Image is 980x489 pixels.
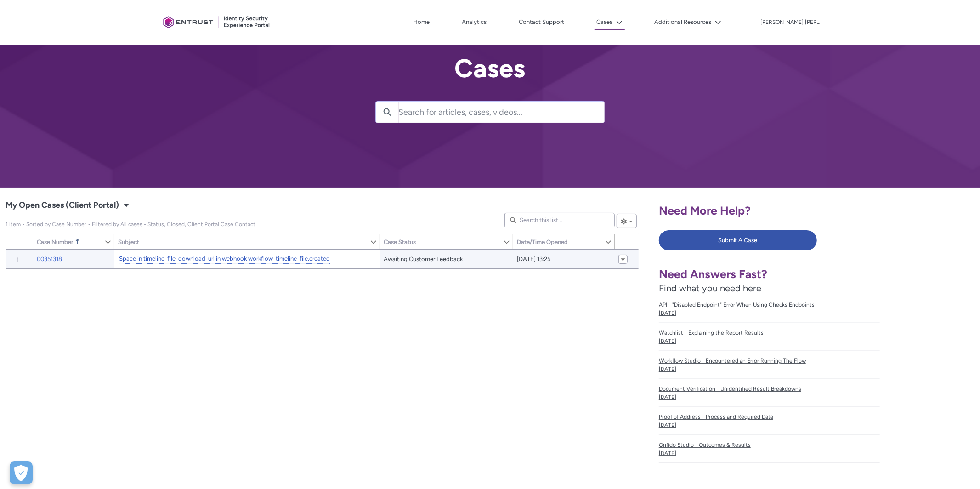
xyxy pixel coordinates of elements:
span: Onfido Studio - Outcomes & Results [659,441,880,449]
a: Case Status [380,234,503,249]
lightning-formatted-date-time: [DATE] [659,338,676,344]
a: Case Number [33,234,104,249]
p: [PERSON_NAME].[PERSON_NAME] [761,19,821,26]
button: Select a List View: Cases [121,199,132,210]
span: Awaiting Customer Feedback [384,255,463,264]
span: Case Number [37,239,73,245]
span: API - "Disabled Endpoint" Error When Using Checks Endpoints [659,301,880,309]
h2: Cases [375,54,605,83]
a: Space in timeline_file_download_url in webhook workflow_timeline_file.created [119,254,330,264]
span: My Open Cases (Client Portal) [6,221,255,227]
span: Workflow Studio - Encountered an Error Running The Flow [659,357,880,365]
a: Subject [114,234,370,249]
a: Watchlist - Explaining the Report Results[DATE] [659,323,880,351]
h1: Need Answers Fast? [659,267,880,281]
span: My Open Cases (Client Portal) [6,198,119,213]
a: 00351318 [37,255,62,264]
a: API - "Disabled Endpoint" Error When Using Checks Endpoints[DATE] [659,295,880,323]
button: Cases [595,15,625,30]
a: Analytics, opens in new tab [460,15,489,29]
input: Search this list... [504,213,615,227]
a: Document Verification - Unidentified Result Breakdowns[DATE] [659,379,880,407]
a: Contact Support [517,15,567,29]
button: Additional Resources [652,15,724,29]
span: Document Verification - Unidentified Result Breakdowns [659,385,880,393]
a: Home [411,15,432,29]
a: Onfido Studio - Outcomes & Results[DATE] [659,435,880,463]
lightning-formatted-date-time: [DATE] [659,450,676,456]
a: Date/Time Opened [513,234,605,249]
button: List View Controls [617,214,637,228]
lightning-formatted-date-time: [DATE] [659,394,676,400]
span: Watchlist - Explaining the Report Results [659,329,880,337]
iframe: Qualified Messenger [971,480,980,489]
button: User Profile kamil.stepniewski [760,17,821,26]
button: Search [376,102,399,123]
span: [DATE] 13:25 [517,255,550,264]
span: Proof of Address - Process and Required Data [659,413,880,421]
button: Open Preferences [10,461,33,484]
lightning-formatted-date-time: [DATE] [659,310,676,316]
a: Proof of Address - Process and Required Data[DATE] [659,407,880,435]
span: Need More Help? [659,204,751,217]
a: Workflow Studio - Encountered an Error Running The Flow[DATE] [659,351,880,379]
input: Search for articles, cases, videos... [399,102,605,123]
lightning-formatted-date-time: [DATE] [659,422,676,428]
button: Submit A Case [659,230,817,250]
div: Cookie Preferences [10,461,33,484]
lightning-formatted-date-time: [DATE] [659,366,676,372]
span: Find what you need here [659,283,761,294]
